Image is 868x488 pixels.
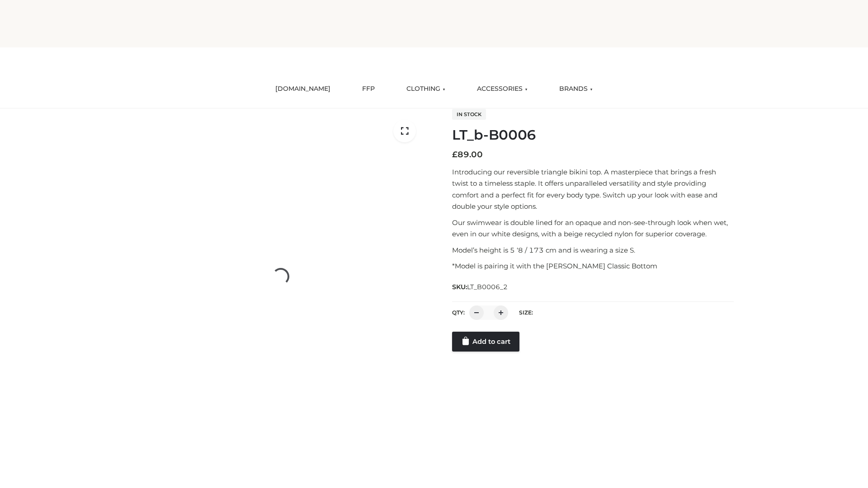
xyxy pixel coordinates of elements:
span: In stock [452,109,486,120]
a: FFP [355,79,382,99]
span: LT_B0006_2 [467,283,508,291]
span: £ [452,150,458,160]
span: SKU: [452,282,509,292]
label: QTY: [452,309,465,316]
a: CLOTHING [400,79,452,99]
p: Our swimwear is double lined for an opaque and non-see-through look when wet, even in our white d... [452,217,734,240]
a: Add to cart [452,332,519,352]
p: Model’s height is 5 ‘8 / 173 cm and is wearing a size S. [452,244,734,256]
a: [DOMAIN_NAME] [269,79,337,99]
a: BRANDS [552,79,599,99]
label: Size: [519,309,533,316]
bdi: 89.00 [452,150,483,160]
p: Introducing our reversible triangle bikini top. A masterpiece that brings a fresh twist to a time... [452,166,734,212]
p: *Model is pairing it with the [PERSON_NAME] Classic Bottom [452,260,734,272]
h1: LT_b-B0006 [452,127,734,143]
a: ACCESSORIES [470,79,534,99]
